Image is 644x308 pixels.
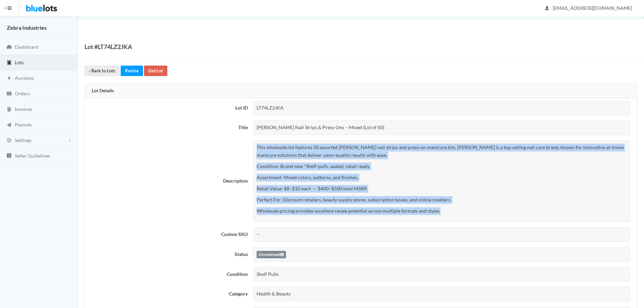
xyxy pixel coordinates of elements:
div: Lot Details [85,84,637,98]
th: Custom SKU [85,224,251,244]
th: Category [85,284,251,304]
div: -- [253,227,630,242]
span: Dashboard [15,44,38,50]
label: Unreviewed [257,251,286,258]
p: Condition: Brand new *Shelf-pulls, sealed, retail ready. [257,163,627,170]
th: Title [85,118,251,138]
div: Shelf Pulls [253,267,630,282]
th: Status [85,244,251,264]
span: Payouts [15,122,32,127]
span: Orders [15,91,30,96]
ion-icon: cash [6,91,13,97]
p: Retail Value: $8–$10 each → $400–$500 total MSRP. [257,185,627,193]
a: Revise [121,66,143,76]
ion-icon: person [544,5,550,12]
a: ‹ Back to Lots [85,66,120,76]
span: Auctions [15,75,34,81]
th: Description [85,138,251,224]
div: Health & Beauty [253,287,630,301]
th: Lot ID [85,98,251,118]
p: This wholesale lot features 50 assorted [PERSON_NAME] nail strips and press-on manicure kits. [PE... [257,144,627,159]
span: Invoices [15,106,32,112]
span: Seller Guidelines [15,153,50,159]
ion-icon: clipboard [6,60,13,66]
a: End Lot [144,66,167,76]
th: Condition [85,264,251,284]
ion-icon: list box [6,153,13,159]
div: LT74LZ2JKA [253,101,630,115]
p: Perfect For: Discount retailers, beauty supply stores, subscription boxes, and online resellers. [257,196,627,204]
div: [PERSON_NAME] Nail Strips & Press-Ons – Mixed (Lot of 50) [253,120,630,135]
span: Lots [15,60,24,65]
h1: Lot #LT74LZ2JKA [85,42,132,52]
ion-icon: flash [6,75,13,82]
span: [EMAIL_ADDRESS][DOMAIN_NAME] [545,5,632,11]
p: Assortment: Mixed colors, patterns, and finishes. [257,174,627,182]
ion-icon: speedometer [6,44,13,51]
ion-icon: cog [6,138,13,144]
span: Settings [15,137,31,143]
strong: Zebra Industries [7,24,47,31]
p: Wholesale pricing provides excellent resale potential across multiple formats and styles. [257,207,627,215]
ion-icon: paper plane [6,122,13,128]
ion-icon: calculator [6,106,13,113]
